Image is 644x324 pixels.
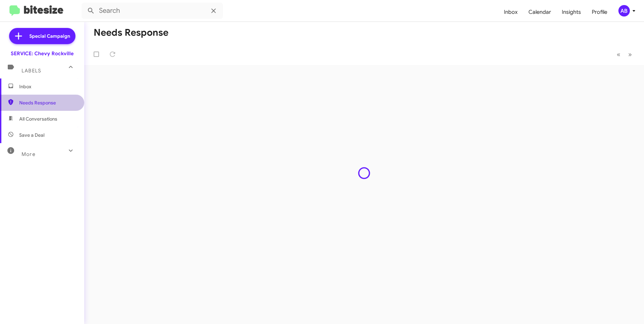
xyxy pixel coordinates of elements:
[94,27,168,38] h1: Needs Response
[556,2,586,22] a: Insights
[613,47,624,61] button: Previous
[613,5,637,17] button: AB
[19,116,57,122] span: All Conversations
[628,50,632,59] span: »
[19,99,76,106] span: Needs Response
[22,68,41,74] span: Labels
[22,151,35,157] span: More
[82,3,223,19] input: Search
[29,33,70,39] span: Special Campaign
[19,83,76,90] span: Inbox
[19,132,44,138] span: Save a Deal
[613,47,636,61] nav: Page navigation example
[523,2,556,22] a: Calendar
[618,5,630,17] div: AB
[498,2,523,22] a: Inbox
[9,28,75,44] a: Special Campaign
[11,50,74,57] div: SERVICE: Chevy Rockville
[586,2,613,22] a: Profile
[624,47,636,61] button: Next
[617,50,620,59] span: «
